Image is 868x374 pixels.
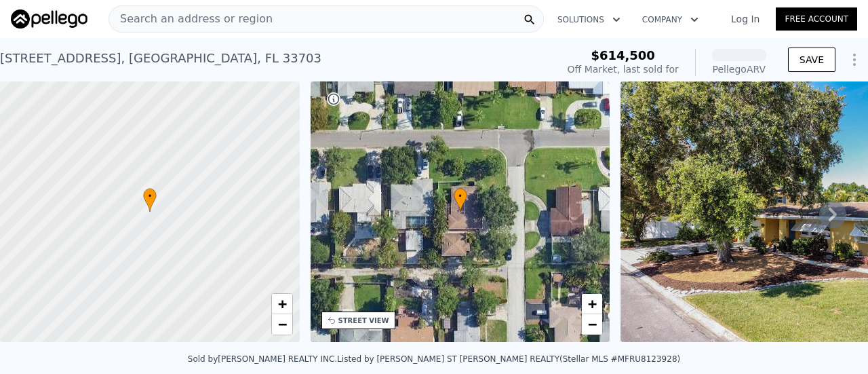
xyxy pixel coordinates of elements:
[143,188,157,212] div: •
[588,316,597,333] span: −
[588,295,597,312] span: +
[712,62,766,76] div: Pellego ARV
[454,188,467,212] div: •
[454,190,467,202] span: •
[841,46,868,73] button: Show Options
[188,354,337,364] div: Sold by [PERSON_NAME] REALTY INC .
[788,48,835,72] button: SAVE
[631,7,709,32] button: Company
[272,294,292,314] a: Zoom in
[143,190,157,202] span: •
[547,7,631,32] button: Solutions
[109,11,273,27] span: Search an address or region
[272,314,292,335] a: Zoom out
[337,354,680,364] div: Listed by [PERSON_NAME] ST [PERSON_NAME] REALTY (Stellar MLS #MFRU8123928)
[582,294,602,314] a: Zoom in
[715,12,776,26] a: Log In
[11,10,87,29] img: Pellego
[568,62,679,76] div: Off Market, last sold for
[591,48,655,62] span: $614,500
[338,316,389,326] div: STREET VIEW
[582,314,602,335] a: Zoom out
[776,7,857,31] a: Free Account
[277,295,286,312] span: +
[277,316,286,333] span: −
